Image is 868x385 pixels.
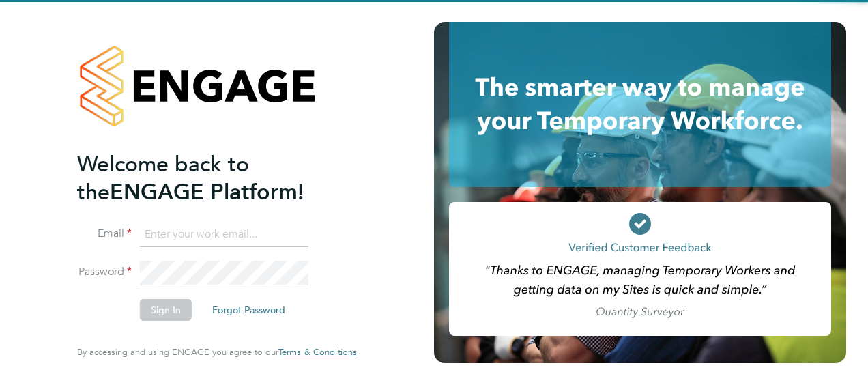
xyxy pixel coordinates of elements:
button: Forgot Password [201,299,296,321]
label: Password [77,265,132,279]
label: Email [77,227,132,241]
input: Enter your work email... [140,223,308,247]
a: Terms & Conditions [278,347,357,358]
button: Sign In [140,299,192,321]
span: By accessing and using ENGAGE you agree to our [77,346,357,358]
h2: ENGAGE Platform! [77,150,343,206]
span: Welcome back to the [77,151,249,205]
